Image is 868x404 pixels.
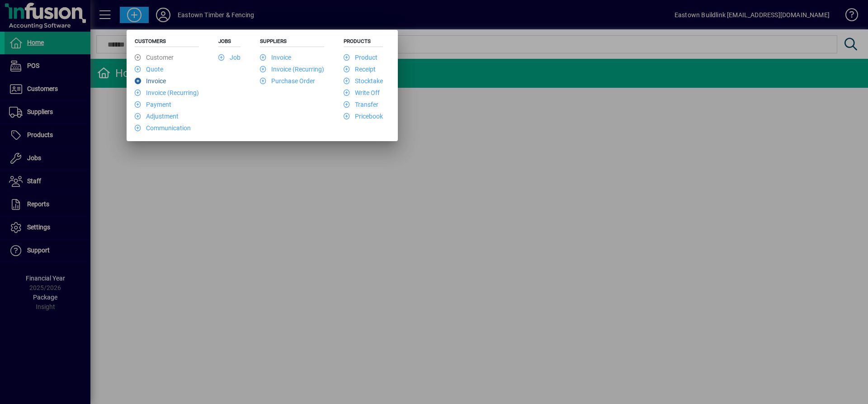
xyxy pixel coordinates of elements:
[135,124,191,132] a: Communication
[344,66,376,73] a: Receipt
[344,101,378,108] a: Transfer
[260,38,324,47] h5: Suppliers
[135,89,199,96] a: Invoice (Recurring)
[344,89,380,96] a: Write Off
[218,38,241,47] h5: Jobs
[135,113,179,120] a: Adjustment
[260,54,291,61] a: Invoice
[218,54,241,61] a: Job
[135,101,171,108] a: Payment
[260,66,324,73] a: Invoice (Recurring)
[135,66,163,73] a: Quote
[344,54,377,61] a: Product
[135,38,199,47] h5: Customers
[344,113,383,120] a: Pricebook
[344,38,383,47] h5: Products
[260,77,315,85] a: Purchase Order
[344,77,383,85] a: Stocktake
[135,77,166,85] a: Invoice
